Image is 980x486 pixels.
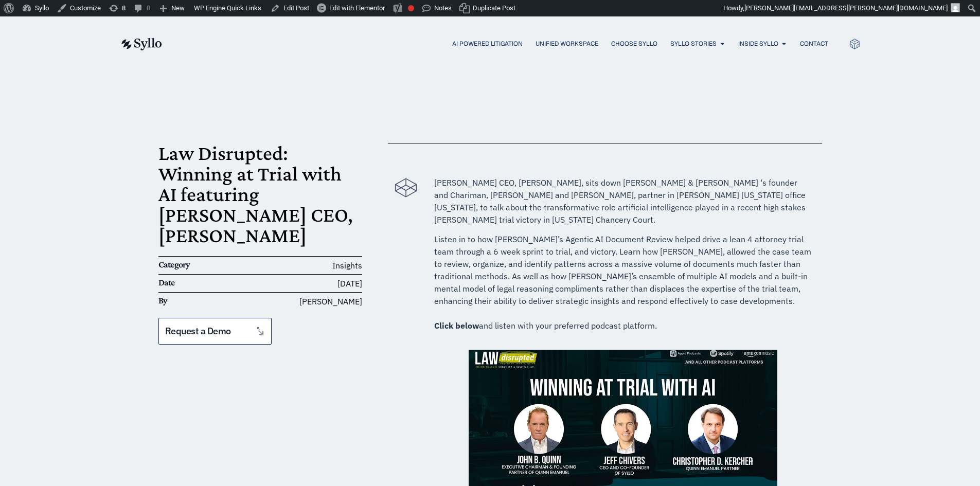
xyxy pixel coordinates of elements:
time: [DATE] [337,278,362,289]
a: Request a Demo [158,318,272,345]
p: [PERSON_NAME] CEO, [PERSON_NAME], sits down [PERSON_NAME] & [PERSON_NAME] ‘s founder and Chariman... [434,176,811,226]
h6: By [158,295,226,307]
h1: Law Disrupted: Winning at Trial with AI featuring [PERSON_NAME] CEO, [PERSON_NAME] [158,143,363,246]
p: Listen in to how [PERSON_NAME]’s Agentic AI Document Review helped drive a lean 4 attorney trial ... [434,233,811,332]
span: [PERSON_NAME] [299,295,362,308]
img: syllo [120,38,162,50]
a: Syllo Stories [670,39,717,48]
a: AI Powered Litigation [452,39,523,48]
b: Click below [434,320,479,331]
span: Insights [332,260,362,271]
span: Edit with Elementor [329,4,385,12]
a: Inside Syllo [738,39,778,48]
span: [PERSON_NAME][EMAIL_ADDRESS][PERSON_NAME][DOMAIN_NAME] [744,4,948,12]
nav: Menu [183,39,828,49]
h6: Date [158,277,226,289]
a: Unified Workspace [536,39,598,48]
a: Choose Syllo [611,39,657,48]
div: Focus keyphrase not set [408,5,414,11]
div: Menu Toggle [183,39,828,49]
a: Contact [800,39,828,48]
h6: Category [158,259,226,271]
span: Request a Demo [165,327,231,336]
